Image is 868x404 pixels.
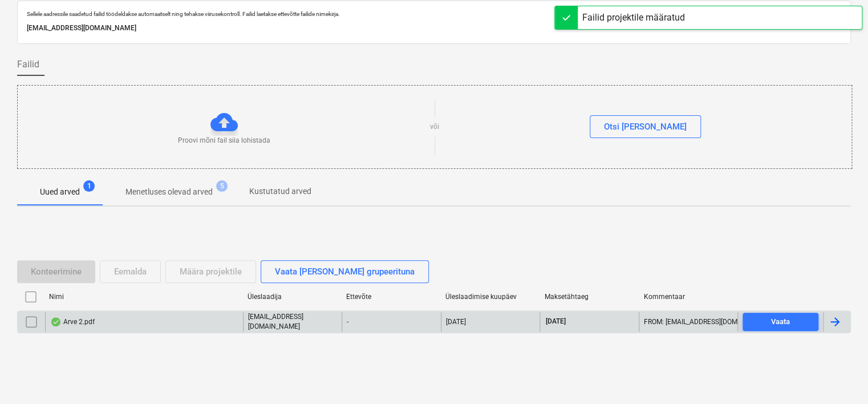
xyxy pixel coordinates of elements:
button: Vaata [743,313,818,331]
div: Ettevõte [346,293,436,301]
p: [EMAIL_ADDRESS][DOMAIN_NAME] [27,22,841,34]
span: 5 [216,180,228,192]
p: Uued arved [40,186,80,198]
span: 1 [83,180,95,192]
div: Otsi [PERSON_NAME] [604,119,687,134]
p: Kustutatud arved [249,185,311,197]
div: Arve 2.pdf [50,317,95,326]
div: Üleslaadimise kuupäev [445,293,536,301]
div: Andmed failist loetud [50,317,62,326]
div: Vaata [771,316,790,329]
p: või [430,122,439,132]
div: Nimi [49,293,238,301]
p: Proovi mõni fail siia lohistada [178,136,270,146]
div: Maksetähtaeg [545,293,635,301]
div: Üleslaadija [247,293,337,301]
p: Menetluses olevad arved [125,186,213,198]
div: Vaata [PERSON_NAME] grupeerituna [275,264,415,279]
div: - [342,312,440,332]
p: Sellele aadressile saadetud failid töödeldakse automaatselt ning tehakse viirusekontroll. Failid ... [27,10,841,18]
div: [DATE] [446,318,466,326]
span: Failid [17,58,39,71]
span: [DATE] [545,317,567,326]
iframe: Chat Widget [811,349,868,404]
button: Vaata [PERSON_NAME] grupeerituna [261,260,429,283]
div: Proovi mõni fail siia lohistadavõiOtsi [PERSON_NAME] [17,85,852,169]
div: Failid projektile määratud [582,11,685,25]
div: Kommentaar [643,293,733,301]
button: Otsi [PERSON_NAME] [590,115,701,138]
p: [EMAIL_ADDRESS][DOMAIN_NAME] [248,312,337,332]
